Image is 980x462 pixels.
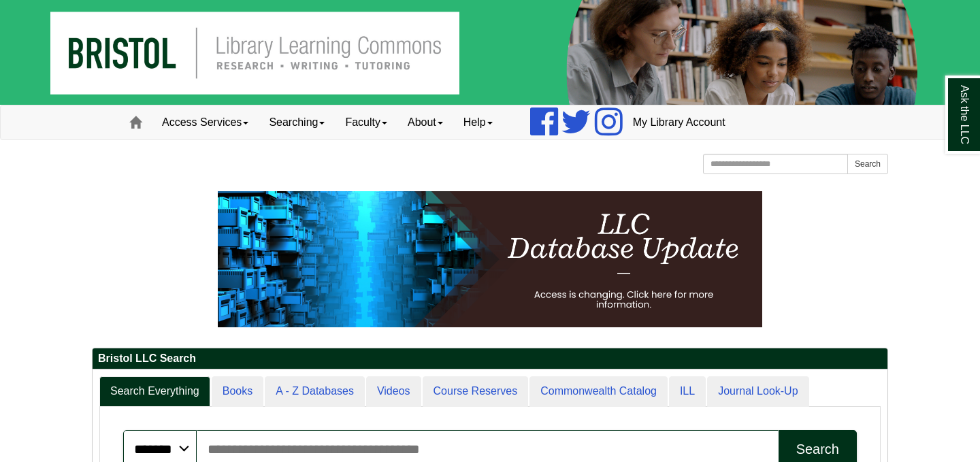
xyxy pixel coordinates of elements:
a: A - Z Databases [265,376,365,407]
h2: Bristol LLC Search [93,348,887,369]
a: Search Everything [99,376,210,407]
a: Faculty [335,105,397,139]
a: ILL [669,376,706,407]
a: Help [453,105,503,139]
button: Search [847,154,888,174]
a: Searching [259,105,335,139]
a: Books [212,376,263,407]
div: Search [796,442,839,457]
a: About [397,105,453,139]
img: HTML tutorial [218,191,762,327]
a: Course Reserves [423,376,529,407]
a: Journal Look-Up [707,376,808,407]
a: Videos [366,376,421,407]
a: Access Services [152,105,259,139]
a: Commonwealth Catalog [529,376,668,407]
a: My Library Account [623,105,736,139]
